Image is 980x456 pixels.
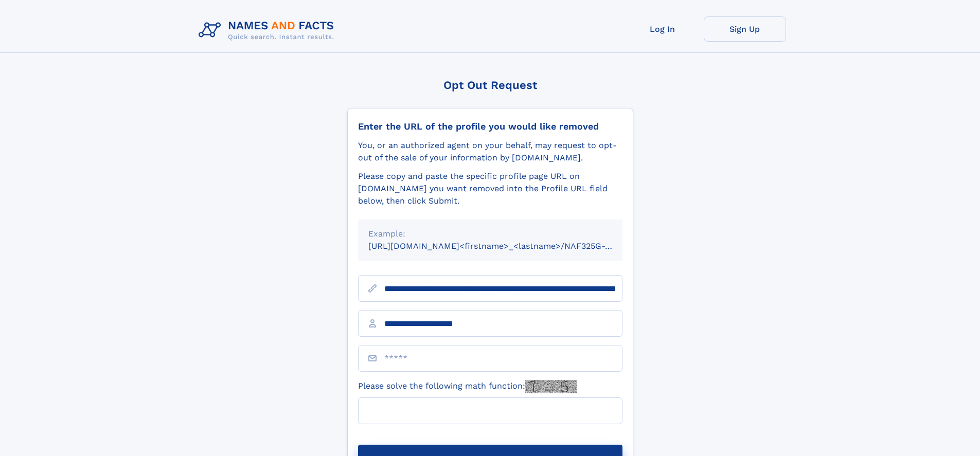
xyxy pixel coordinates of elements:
[621,16,704,42] a: Log In
[704,16,786,42] a: Sign Up
[358,170,622,207] div: Please copy and paste the specific profile page URL on [DOMAIN_NAME] you want removed into the Pr...
[347,79,633,92] div: Opt Out Request
[194,16,343,44] img: Logo Names and Facts
[358,139,622,164] div: You, or an authorized agent on your behalf, may request to opt-out of the sale of your informatio...
[358,121,622,132] div: Enter the URL of the profile you would like removed
[368,228,612,240] div: Example:
[368,241,642,251] small: [URL][DOMAIN_NAME]<firstname>_<lastname>/NAF325G-xxxxxxxx
[358,380,577,393] label: Please solve the following math function:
